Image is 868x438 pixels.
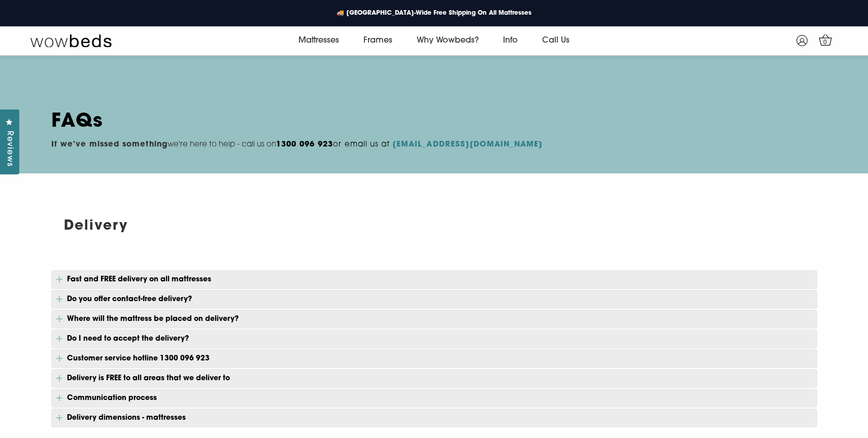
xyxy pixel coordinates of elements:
a: 1300 096 923 [276,141,333,149]
p: Communication process [51,389,817,408]
img: Wow Beds Logo [30,33,112,48]
p: Do you offer contact-free delivery? [51,290,817,309]
span: or email us at [333,141,543,149]
p: Delivery is FREE to all areas that we deliver to [51,369,817,388]
strong: [EMAIL_ADDRESS][DOMAIN_NAME] [392,141,543,149]
p: Customer service hotline 1300 096 923 [51,349,817,368]
p: Where will the mattress be placed on delivery? [51,310,817,328]
a: Call Us [530,26,582,55]
p: we're here to help - call us on [51,139,817,151]
a: [EMAIL_ADDRESS][DOMAIN_NAME] [390,141,543,149]
p: Delivery dimensions - mattresses [51,409,817,427]
a: Frames [351,26,405,55]
strong: If we've missed something [51,141,168,149]
p: Do I need to accept the delivery? [51,330,817,348]
span: Reviews [3,131,16,167]
p: Fast and FREE delivery on all mattresses [51,270,817,289]
span: 0 [820,38,830,48]
strong: Delivery [64,220,128,233]
a: 🚚 [GEOGRAPHIC_DATA]-Wide Free Shipping On All Mattresses [328,7,540,20]
a: 0 [816,31,834,49]
a: Info [491,26,530,55]
a: Mattresses [286,26,351,55]
strong: FAQs [51,113,104,131]
a: Why Wowbeds? [405,26,491,55]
